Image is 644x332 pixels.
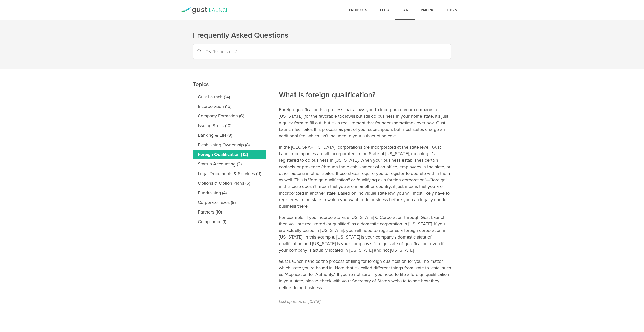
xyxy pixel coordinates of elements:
[193,217,266,226] a: Compliance (1)
[193,169,266,178] a: Legal Documents & Services (11)
[193,188,266,198] a: Fundraising (4)
[279,56,451,100] h2: What is foreign qualification?
[193,44,451,59] input: Try "Issue stock"
[193,92,266,102] a: Gust Launch (14)
[193,30,451,40] h1: Frequently Asked Questions
[193,150,266,159] a: Foreign Qualification (12)
[279,214,451,253] p: For example, if you incorporate as a [US_STATE] C-Corporation through Gust Launch, then you are r...
[193,121,266,130] a: Issuing Stock (10)
[193,207,266,217] a: Partners (10)
[279,106,451,139] p: Foreign qualification is a process that allows you to incorporate your company in [US_STATE] (for...
[193,45,266,89] h2: Topics
[193,130,266,140] a: Banking & EIN (9)
[279,144,451,209] p: In the [GEOGRAPHIC_DATA], corporations are incorporated at the state level. Gust Launch companies...
[193,178,266,188] a: Options & Option Plans (5)
[193,140,266,150] a: Establishing Ownership (8)
[193,111,266,121] a: Company Formation (6)
[193,102,266,111] a: Incorporation (15)
[279,258,451,291] p: Gust Launch handles the process of filing for foreign qualification for you, no matter which stat...
[279,298,451,305] p: Last updated on [DATE]
[193,159,266,169] a: Startup Accounting (2)
[193,198,266,207] a: Corporate Taxes (9)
